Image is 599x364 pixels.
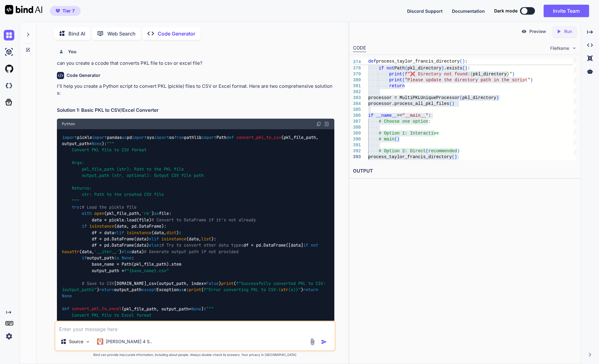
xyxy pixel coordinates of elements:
span: False [206,281,219,286]
p: Bind can provide inaccurate information, including about people. Always double-check its answers.... [54,352,335,357]
span: { [470,72,473,77]
span: ) [530,78,533,83]
span: return [99,287,114,292]
span: ) [397,137,400,142]
span: ) [452,101,454,106]
span: None [191,306,201,312]
div: 393 [353,154,360,160]
span: # Option 1: Interactive [379,131,439,136]
span: : [465,59,467,64]
span: ) [496,95,499,100]
span: ) [512,72,514,77]
span: ) [454,154,457,159]
span: return [303,287,318,292]
img: Open in Browser [324,121,329,127]
img: premium [56,9,60,13]
span: import [202,135,216,140]
span: ( [460,59,462,64]
span: Documentation [452,8,485,14]
img: copy [316,121,321,126]
span: return [389,83,405,88]
span: isinstance [127,230,151,235]
span: f"Successfully converted PKL to CSV: " [62,281,326,292]
span: pkl_directory [407,66,441,71]
span: str [281,287,288,292]
span: elif [149,236,159,242]
span: ) [465,66,467,71]
div: 381 [353,83,360,89]
span: not [311,243,318,248]
span: == [397,113,402,118]
span: """ Convert PKL file to CSV format Args: pkl_file_path (str): Path to the PKL file output_path (s... [62,141,204,204]
span: { (e)} [278,287,298,292]
span: hasattr [62,249,79,254]
span: "Please update the directory path in the script" [405,78,530,83]
span: # Save to CSV [82,281,114,286]
img: darkCloudIdeIcon [4,80,14,91]
span: Dark mode [494,8,518,14]
span: f"Error converting PKL to CSV: " [204,287,301,292]
span: ( [405,66,407,71]
img: chevron down [572,45,577,51]
span: pkl_file_path, output_path= [62,135,321,146]
h2: OUTPUT [349,164,581,178]
div: 378 [353,65,360,71]
span: ( [462,66,465,71]
div: 391 [353,142,360,148]
span: else [122,249,132,254]
span: if [303,243,308,248]
span: " [509,72,512,77]
h6: Code Generator [67,72,100,78]
span: # Convert to DataFrame if it's not already [151,217,256,223]
div: 392 [353,148,360,154]
span: : [467,66,470,71]
span: Tier 7 [63,8,75,14]
span: open [94,211,104,216]
span: Discord Support [407,8,443,14]
img: githubLight [4,64,14,74]
div: 387 [353,119,360,125]
span: # main [379,137,394,142]
span: '__iter__' [94,249,119,254]
div: CODE [353,45,366,52]
p: Run [564,28,572,35]
img: chat [4,30,14,40]
span: from [174,135,184,140]
span: # Generate output path if not provided [144,249,239,254]
span: import [132,135,147,140]
span: .exists [444,66,462,71]
span: f" .csv" [124,268,169,273]
span: print [189,287,201,292]
span: try [72,204,79,210]
span: print [389,72,402,77]
span: 374 [353,59,360,65]
span: ) [462,59,465,64]
p: Source [69,338,83,345]
span: processor = MultiPKLUniqueProcessor [368,95,460,100]
span: is [114,255,119,261]
span: None [62,293,72,299]
span: f"❌ Directory not found: [405,72,470,77]
img: preview [521,29,527,34]
div: 380 [353,77,360,83]
span: if [379,66,384,71]
span: Python [62,121,75,126]
h2: Solution 1: Basic PKL to CSV/Excel Converter [57,107,334,114]
div: 385 [353,107,360,113]
p: I'll help you create a Python script to convert PKL (pickle) files to CSV or Excel format. Here a... [57,83,334,97]
span: Path [394,66,405,71]
span: ( [426,149,428,154]
img: Claude 4 Sonnet [97,338,103,345]
span: ( [452,154,454,159]
span: # Try to convert other data types [161,243,244,248]
div: 383 [353,95,360,101]
span: with [82,211,92,216]
span: ( [402,78,405,83]
img: settings [4,331,14,342]
img: ai-studio [4,47,14,57]
span: not [387,66,394,71]
span: } [507,72,509,77]
p: [PERSON_NAME] 4 S.. [106,338,152,345]
span: as [154,211,159,216]
div: 388 [353,125,360,130]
